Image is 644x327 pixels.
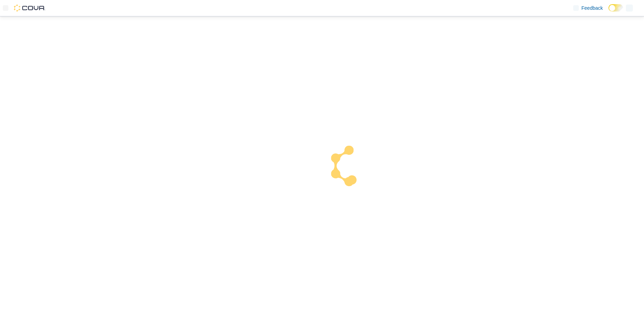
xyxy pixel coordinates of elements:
[570,1,606,15] a: Feedback
[14,5,45,12] img: Cova
[322,140,374,193] img: cova-loader
[582,5,603,12] span: Feedback
[608,4,623,12] input: Dark Mode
